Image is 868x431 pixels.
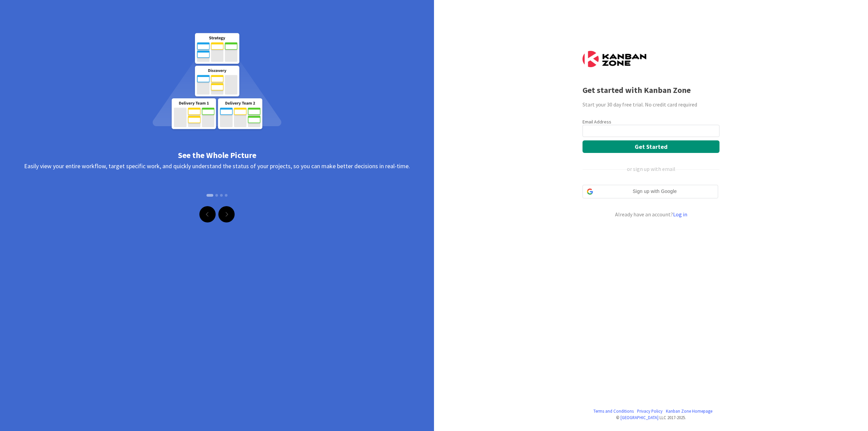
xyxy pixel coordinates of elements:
[637,408,663,414] a: Privacy Policy
[627,165,675,173] div: or sign up with email
[583,210,719,218] div: Already have an account?
[620,415,658,420] a: [GEOGRAPHIC_DATA]
[206,194,213,197] button: Slide 1
[583,119,611,125] label: Email Address
[220,191,223,200] button: Slide 3
[673,211,687,218] a: Log in
[593,408,634,414] a: Terms and Conditions
[583,185,718,198] div: Sign up with Google
[583,51,646,67] img: Kanban Zone
[583,100,719,109] div: Start your 30 day free trial. No credit card required
[215,191,218,200] button: Slide 2
[225,191,228,200] button: Slide 4
[583,85,691,95] b: Get started with Kanban Zone
[596,188,714,195] span: Sign up with Google
[666,408,712,414] a: Kanban Zone Homepage
[583,140,719,153] button: Get Started
[583,414,719,421] div: © LLC 2017- 2025 .
[24,161,410,205] div: Easily view your entire workflow, target specific work, and quickly understand the status of your...
[24,149,410,161] div: See the Whole Picture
